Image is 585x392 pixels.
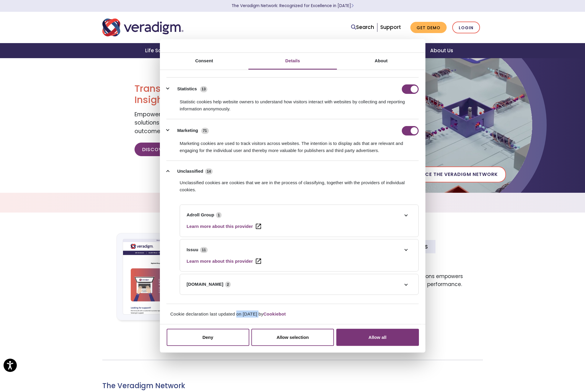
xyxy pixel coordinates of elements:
h1: Transforming Health, Insightfully® [135,83,288,106]
button: Statistics (13) [166,84,211,94]
a: Adroll Group's privacy policy - opens in a new window [187,218,261,230]
a: Discover Veradigm's Value [135,143,226,156]
a: Details [248,53,337,70]
span: Empowering our clients with trusted data, insights, and solutions to help reduce costs and improv... [135,110,286,135]
a: Issuu's privacy policy - opens in a new window [187,253,261,264]
a: Life Sciences [138,43,187,58]
a: Get Demo [410,22,447,33]
a: Login [452,22,480,34]
img: Veradigm logo [102,18,183,37]
button: Marketing (71) [166,126,212,135]
button: Allow all [336,329,419,346]
iframe: Drift Chat Widget [472,349,578,385]
button: Deny [166,329,249,346]
label: Marketing [177,127,198,134]
div: Statistic cookies help website owners to understand how visitors interact with websites by collec... [166,94,419,112]
label: Statistics [177,86,197,92]
div: Marketing cookies are used to track visitors across websites. The intention is to display ads tha... [166,135,419,154]
button: Allow selection [251,329,334,346]
a: The Veradigm Network: Recognized for Excellence in [DATE]Learn More [232,3,354,9]
a: Issuu11 [187,246,412,253]
a: Cookiebot [263,311,286,316]
a: Search [351,23,374,31]
div: Cookie declaration last updated on [DATE] by [161,311,424,323]
a: Adroll Group1 [187,211,412,218]
a: About [337,53,425,70]
span: Learn More [351,3,354,9]
a: Consent [160,53,248,70]
h3: The Veradigm Network [102,382,321,390]
a: Support [380,24,401,31]
a: [DOMAIN_NAME]2 [187,281,412,288]
button: Unclassified (14) [166,167,216,175]
div: Unclassified cookies are cookies that we are in the process of classifying, together with the pro... [166,175,419,193]
a: About Us [423,43,460,58]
